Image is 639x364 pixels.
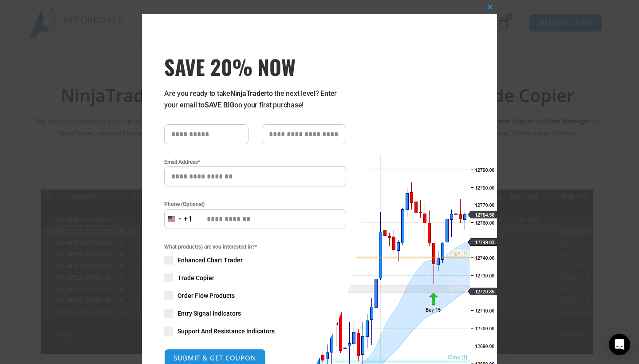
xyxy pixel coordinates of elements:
[164,158,346,166] label: Email Address
[177,291,235,300] span: Order Flow Products
[177,327,275,336] span: Support And Resistance Indicators
[230,89,267,98] strong: NinjaTrader
[164,88,346,111] p: Are you ready to take to the next level? Enter your email to on your first purchase!
[205,101,234,109] strong: SAVE BIG
[164,256,346,265] label: Enhanced Chart Trader
[164,273,346,282] label: Trade Copier
[177,273,214,282] span: Trade Copier
[164,242,346,251] span: What product(s) are you interested in?
[164,54,346,79] span: SAVE 20% NOW
[164,309,346,318] label: Entry Signal Indicators
[177,256,243,265] span: Enhanced Chart Trader
[609,334,630,355] div: Open Intercom Messenger
[164,327,346,336] label: Support And Resistance Indicators
[164,209,193,229] button: Selected country
[177,309,241,318] span: Entry Signal Indicators
[184,214,193,225] div: +1
[164,291,346,300] label: Order Flow Products
[164,200,346,209] label: Phone (Optional)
